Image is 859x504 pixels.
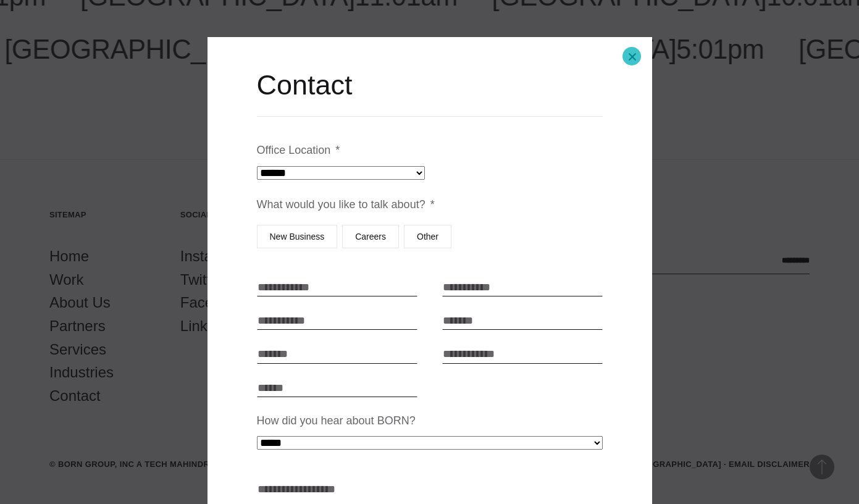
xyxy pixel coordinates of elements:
[257,198,435,212] label: What would you like to talk about?
[257,67,603,104] h2: Contact
[342,225,399,248] label: Careers
[257,143,340,157] label: Office Location
[404,225,451,248] label: Other
[257,225,338,248] label: New Business
[257,414,416,428] label: How did you hear about BORN?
